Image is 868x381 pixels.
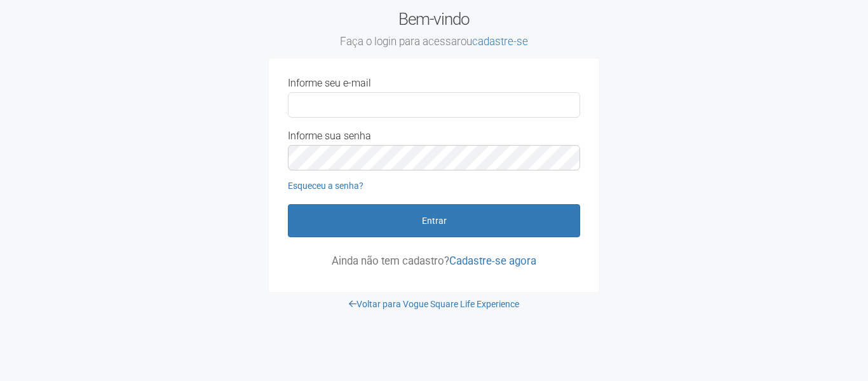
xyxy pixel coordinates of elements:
p: Ainda não tem cadastro? [288,255,580,267]
label: Informe seu e-mail [288,78,371,89]
a: Cadastre-se agora [449,254,536,267]
a: Voltar para Vogue Square Life Experience [349,299,519,309]
label: Informe sua senha [288,130,371,142]
a: cadastre-se [472,35,528,48]
h2: Bem-vindo [269,10,599,49]
small: Faça o login para acessar [269,35,599,49]
button: Entrar [288,204,580,237]
span: ou [461,35,528,48]
a: Esqueceu a senha? [288,181,363,191]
